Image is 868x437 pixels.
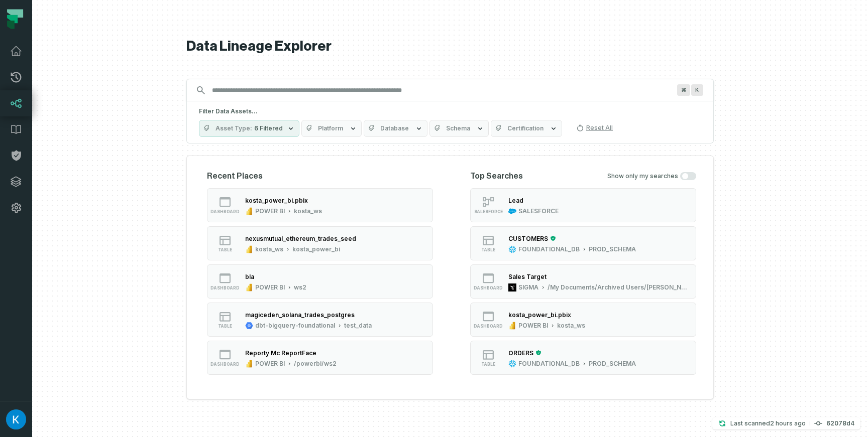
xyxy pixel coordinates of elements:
button: Last scanned[DATE] 11:31:28 AM62078d4 [712,417,860,429]
span: Press ⌘ + K to focus the search bar [691,84,703,96]
span: Press ⌘ + K to focus the search bar [677,84,690,96]
img: avatar of Kosta Shougaev [6,409,26,429]
h4: 62078d4 [826,420,854,426]
p: Last scanned [730,418,806,428]
h1: Data Lineage Explorer [186,38,714,55]
relative-time: Sep 30, 2025, 11:31 AM GMT+3 [770,419,806,427]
